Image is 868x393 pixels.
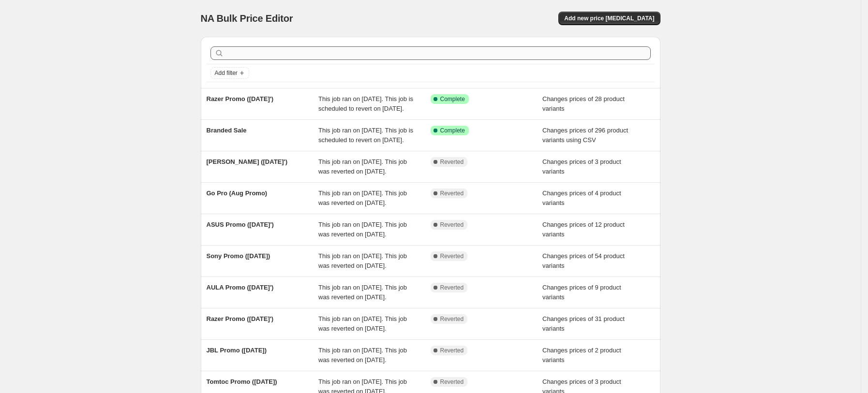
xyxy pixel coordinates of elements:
[207,189,268,197] span: Go Pro (Aug Promo)
[318,252,407,269] span: This job ran on [DATE]. This job was reverted on [DATE].
[558,12,660,25] button: Add new price [MEDICAL_DATA]
[542,252,625,269] span: Changes prices of 54 product variants
[564,15,654,22] span: Add new price [MEDICAL_DATA]
[542,315,625,332] span: Changes prices of 31 product variants
[440,95,465,103] span: Complete
[318,221,407,238] span: This job ran on [DATE]. This job was reverted on [DATE].
[210,67,249,79] button: Add filter
[215,69,238,77] span: Add filter
[207,347,267,354] span: JBL Promo ([DATE])
[440,378,464,386] span: Reverted
[318,315,407,332] span: This job ran on [DATE]. This job was reverted on [DATE].
[440,221,464,229] span: Reverted
[207,378,277,385] span: Tomtoc Promo ([DATE])
[207,95,274,102] span: Razer Promo ([DATE]')
[318,95,413,112] span: This job ran on [DATE]. This job is scheduled to revert on [DATE].
[207,252,270,260] span: Sony Promo ([DATE])
[207,158,288,165] span: [PERSON_NAME] ([DATE]')
[207,284,274,291] span: AULA Promo ([DATE]')
[207,127,247,134] span: Branded Sale
[207,315,274,322] span: Razer Promo ([DATE]')
[318,284,407,301] span: This job ran on [DATE]. This job was reverted on [DATE].
[440,252,464,260] span: Reverted
[440,158,464,166] span: Reverted
[440,127,465,134] span: Complete
[318,158,407,175] span: This job ran on [DATE]. This job was reverted on [DATE].
[318,127,413,144] span: This job ran on [DATE]. This job is scheduled to revert on [DATE].
[440,189,464,197] span: Reverted
[542,221,625,238] span: Changes prices of 12 product variants
[542,158,621,175] span: Changes prices of 3 product variants
[542,284,621,301] span: Changes prices of 9 product variants
[318,347,407,364] span: This job ran on [DATE]. This job was reverted on [DATE].
[207,221,274,228] span: ASUS Promo ([DATE]')
[440,284,464,291] span: Reverted
[542,95,625,112] span: Changes prices of 28 product variants
[201,13,293,24] span: NA Bulk Price Editor
[542,189,621,206] span: Changes prices of 4 product variants
[440,315,464,323] span: Reverted
[440,347,464,354] span: Reverted
[542,127,628,144] span: Changes prices of 296 product variants using CSV
[542,347,621,364] span: Changes prices of 2 product variants
[318,189,407,206] span: This job ran on [DATE]. This job was reverted on [DATE].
